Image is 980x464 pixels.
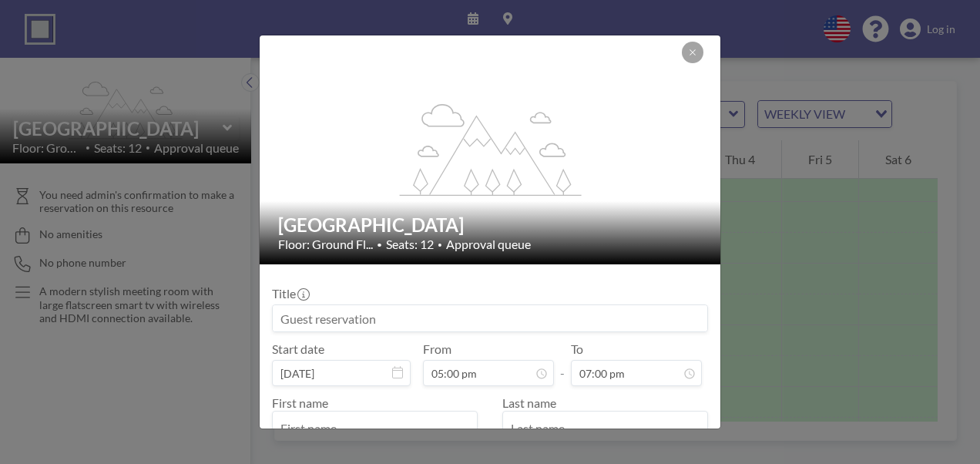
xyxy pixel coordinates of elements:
[377,239,382,250] span: •
[446,237,531,252] span: Approval queue
[273,305,707,331] input: Guest reservation
[278,237,373,252] span: Floor: Ground Fl...
[571,341,583,357] label: To
[560,347,565,381] span: -
[272,286,308,301] label: Title
[272,395,328,410] label: First name
[503,415,707,441] input: Last name
[273,415,477,441] input: First name
[278,214,703,237] h2: [GEOGRAPHIC_DATA]
[386,237,434,252] span: Seats: 12
[438,240,442,250] span: •
[400,103,582,195] g: flex-grow: 1.2;
[272,341,324,357] label: Start date
[502,395,556,410] label: Last name
[423,341,451,357] label: From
